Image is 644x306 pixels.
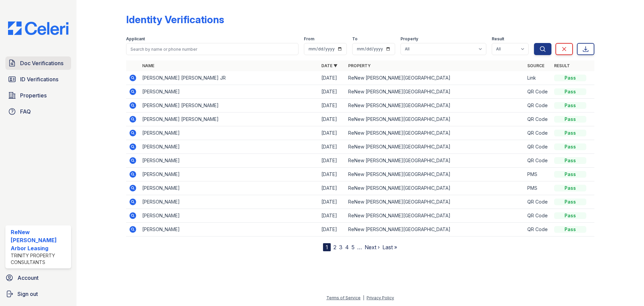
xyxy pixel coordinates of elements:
[142,63,154,68] a: Name
[363,295,364,300] div: |
[319,85,345,99] td: [DATE]
[554,88,586,95] div: Pass
[5,56,71,70] a: Doc Verifications
[11,252,68,266] div: Trinity Property Consultants
[345,85,525,99] td: ReNew [PERSON_NAME][GEOGRAPHIC_DATA]
[321,63,337,68] a: Date ▼
[140,195,319,209] td: [PERSON_NAME]
[126,13,224,26] div: Identity Verifications
[323,243,331,251] div: 1
[339,244,342,251] a: 3
[11,228,68,252] div: ReNew [PERSON_NAME] Arbor Leasing
[140,223,319,236] td: [PERSON_NAME]
[20,75,58,83] span: ID Verifications
[319,140,345,154] td: [DATE]
[3,271,74,285] a: Account
[382,244,397,251] a: Last »
[17,274,39,282] span: Account
[319,181,345,195] td: [DATE]
[319,223,345,236] td: [DATE]
[20,91,47,99] span: Properties
[345,223,525,236] td: ReNew [PERSON_NAME][GEOGRAPHIC_DATA]
[140,168,319,181] td: [PERSON_NAME]
[345,126,525,140] td: ReNew [PERSON_NAME][GEOGRAPHIC_DATA]
[525,168,551,181] td: PMS
[345,244,349,251] a: 4
[126,43,299,55] input: Search by name or phone number
[140,71,319,85] td: [PERSON_NAME] [PERSON_NAME] JR
[554,226,586,233] div: Pass
[345,195,525,209] td: ReNew [PERSON_NAME][GEOGRAPHIC_DATA]
[319,168,345,181] td: [DATE]
[525,181,551,195] td: PMS
[492,36,504,42] label: Result
[365,244,380,251] a: Next ›
[140,85,319,99] td: [PERSON_NAME]
[345,154,525,168] td: ReNew [PERSON_NAME][GEOGRAPHIC_DATA]
[357,243,362,251] span: …
[20,59,63,67] span: Doc Verifications
[333,244,336,251] a: 2
[140,99,319,113] td: [PERSON_NAME] [PERSON_NAME]
[525,126,551,140] td: QR Code
[525,195,551,209] td: QR Code
[525,209,551,223] td: QR Code
[5,89,71,102] a: Properties
[367,295,394,300] a: Privacy Policy
[140,113,319,126] td: [PERSON_NAME] [PERSON_NAME]
[3,21,74,35] img: CE_Logo_Blue-a8612792a0a2168367f1c8372b55b34899dd931a85d93a1a3d3e32e68fde9ad4.png
[554,63,570,68] a: Result
[140,140,319,154] td: [PERSON_NAME]
[525,99,551,113] td: QR Code
[400,36,418,42] label: Property
[554,157,586,164] div: Pass
[352,244,355,251] a: 5
[525,223,551,236] td: QR Code
[326,295,361,300] a: Terms of Service
[554,171,586,178] div: Pass
[3,287,74,301] a: Sign out
[554,75,586,81] div: Pass
[319,154,345,168] td: [DATE]
[304,36,314,42] label: From
[17,290,38,298] span: Sign out
[140,181,319,195] td: [PERSON_NAME]
[554,185,586,191] div: Pass
[126,36,145,42] label: Applicant
[525,154,551,168] td: QR Code
[525,71,551,85] td: Link
[345,113,525,126] td: ReNew [PERSON_NAME][GEOGRAPHIC_DATA]
[348,63,371,68] a: Property
[345,168,525,181] td: ReNew [PERSON_NAME][GEOGRAPHIC_DATA]
[554,130,586,136] div: Pass
[345,140,525,154] td: ReNew [PERSON_NAME][GEOGRAPHIC_DATA]
[5,105,71,118] a: FAQ
[345,181,525,195] td: ReNew [PERSON_NAME][GEOGRAPHIC_DATA]
[319,195,345,209] td: [DATE]
[140,154,319,168] td: [PERSON_NAME]
[345,99,525,113] td: ReNew [PERSON_NAME][GEOGRAPHIC_DATA]
[140,126,319,140] td: [PERSON_NAME]
[554,116,586,123] div: Pass
[5,73,71,86] a: ID Verifications
[352,36,358,42] label: To
[319,113,345,126] td: [DATE]
[525,140,551,154] td: QR Code
[554,212,586,219] div: Pass
[345,209,525,223] td: ReNew [PERSON_NAME][GEOGRAPHIC_DATA]
[319,209,345,223] td: [DATE]
[527,63,544,68] a: Source
[319,71,345,85] td: [DATE]
[319,126,345,140] td: [DATE]
[554,102,586,109] div: Pass
[554,199,586,205] div: Pass
[554,143,586,150] div: Pass
[525,85,551,99] td: QR Code
[20,107,31,116] span: FAQ
[140,209,319,223] td: [PERSON_NAME]
[525,113,551,126] td: QR Code
[319,99,345,113] td: [DATE]
[345,71,525,85] td: ReNew [PERSON_NAME][GEOGRAPHIC_DATA]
